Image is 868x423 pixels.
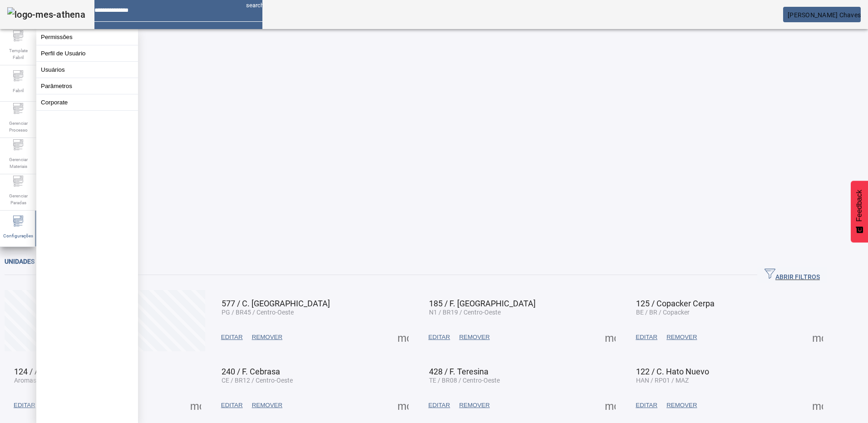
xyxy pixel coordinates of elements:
span: EDITAR [636,333,657,342]
span: ABRIR FILTROS [764,268,820,282]
button: EDITAR [631,329,662,345]
span: TE / BR08 / Centro-Oeste [429,377,500,384]
span: EDITAR [429,333,450,342]
span: Unidades [5,258,35,265]
span: EDITAR [221,401,243,410]
span: REMOVER [252,401,282,410]
img: logo-mes-athena [7,7,85,22]
button: Feedback - Mostrar pesquisa [851,181,868,242]
span: N1 / BR19 / Centro-Oeste [429,309,501,316]
button: Mais [602,397,618,413]
span: Gerenciar Processo [5,117,32,136]
span: Template Fabril [5,44,32,64]
span: 240 / F. Cebrasa [222,367,280,376]
button: Usuários [36,62,138,78]
button: REMOVER [454,397,494,413]
span: Feedback [855,190,863,221]
button: EDITAR [424,397,455,413]
span: Gerenciar Materiais [5,153,32,172]
button: EDITAR [631,397,662,413]
button: Perfil de Usuário [36,45,138,61]
button: REMOVER [247,397,287,413]
span: BE / BR / Copacker [636,309,690,316]
button: Mais [395,397,411,413]
span: PG / BR45 / Centro-Oeste [222,309,294,316]
span: 125 / Copacker Cerpa [636,299,715,308]
button: Corporate [36,94,138,110]
button: Mais [187,397,204,413]
span: HAN / RP01 / MAZ [636,377,689,384]
span: EDITAR [636,401,657,410]
button: EDITAR [9,397,40,413]
button: Mais [602,329,618,345]
span: EDITAR [14,401,35,410]
span: [PERSON_NAME] Chaves [788,11,861,19]
button: Mais [809,397,826,413]
button: REMOVER [454,329,494,345]
span: EDITAR [429,401,450,410]
span: REMOVER [459,401,489,410]
button: EDITAR [217,329,247,345]
span: 122 / C. Hato Nuevo [636,367,709,376]
span: Gerenciar Paradas [5,190,32,209]
span: 577 / C. [GEOGRAPHIC_DATA] [222,299,330,308]
span: EDITAR [221,333,243,342]
button: Permissões [36,29,138,45]
button: ABRIR FILTROS [757,267,827,283]
button: Criar unidade [5,290,205,351]
span: 124 / Aromas Verticalizadas [14,367,116,376]
span: REMOVER [252,333,282,342]
button: REMOVER [247,329,287,345]
button: EDITAR [424,329,455,345]
span: REMOVER [459,333,489,342]
button: REMOVER [662,329,701,345]
span: REMOVER [666,401,697,410]
button: Mais [809,329,826,345]
span: Configurações [0,230,36,242]
span: Aromas / BRV1 / Verticalizadas [14,377,103,384]
span: CE / BR12 / Centro-Oeste [222,377,293,384]
button: REMOVER [662,397,701,413]
span: REMOVER [666,333,697,342]
button: EDITAR [217,397,247,413]
span: 428 / F. Teresina [429,367,488,376]
button: Mais [395,329,411,345]
span: 185 / F. [GEOGRAPHIC_DATA] [429,299,536,308]
span: Fabril [10,84,26,97]
button: Parâmetros [36,78,138,94]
